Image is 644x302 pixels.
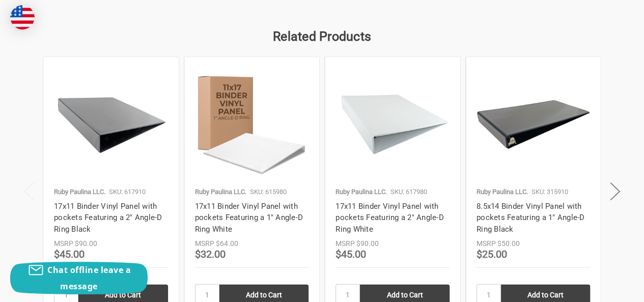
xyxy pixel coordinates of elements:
span: $90.00 [75,239,97,248]
img: 17x11 Binder Vinyl Panel with pockets Featuring a 1" Angle-D Ring White [195,68,309,182]
span: $45.00 [335,248,366,260]
img: 17x11 Binder Vinyl Panel with pockets Featuring a 2" Angle-D Ring White [335,68,450,182]
img: 17x11 Binder Vinyl Panel with pockets Featuring a 2" Angle-D Ring Black [54,68,168,182]
button: Chat offline leave a message [10,262,148,294]
p: Ruby Paulina LLC. [335,187,387,197]
a: 17x11 Binder Vinyl Panel with pockets Featuring a 1" Angle-D Ring White [195,202,303,234]
img: 8.5x14 Binder Vinyl Panel with pockets Featuring a 1" Angle-D Ring Black [477,68,591,182]
span: Chat offline leave a message [47,264,131,292]
p: SKU: 617910 [109,187,146,197]
img: duty and tax information for United States [10,5,35,30]
p: Ruby Paulina LLC. [195,187,246,197]
p: Ruby Paulina LLC. [477,187,528,197]
p: SKU: 615980 [250,187,287,197]
span: $90.00 [356,239,379,248]
span: $25.00 [477,248,507,260]
span: $50.00 [497,239,520,248]
button: Previous [19,176,39,207]
p: SKU: 617980 [390,187,427,197]
a: 17x11 Binder Vinyl Panel with pockets Featuring a 2" Angle-D Ring White [335,202,444,234]
div: MSRP [335,238,355,249]
span: $45.00 [54,248,85,260]
span: $32.00 [195,248,226,260]
a: 17x11 Binder Vinyl Panel with pockets Featuring a 2" Angle-D Ring Black [54,202,162,234]
div: MSRP [477,238,496,249]
p: SKU: 315910 [531,187,568,197]
div: MSRP [195,238,214,249]
button: Next [605,176,625,207]
p: Ruby Paulina LLC. [54,187,105,197]
h2: Related Products [43,27,601,46]
a: 8.5x14 Binder Vinyl Panel with pockets Featuring a 1" Angle-D Ring Black [477,202,585,234]
div: MSRP [54,238,73,249]
span: $64.00 [216,239,238,248]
